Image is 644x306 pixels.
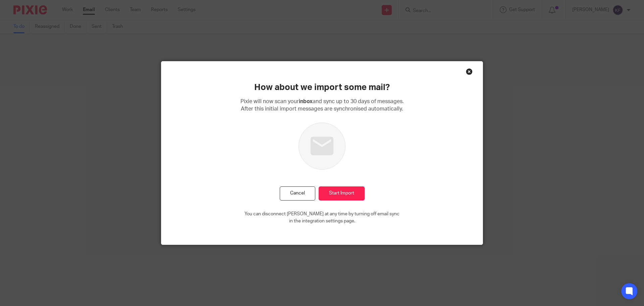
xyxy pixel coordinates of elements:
[280,186,315,201] button: Cancel
[245,211,399,224] p: You can disconnect [PERSON_NAME] at any time by turning off email sync in the integration setting...
[240,98,404,113] p: Pixie will now scan your and sync up to 30 days of messages. After this initial import messages a...
[319,186,365,201] input: Start Import
[466,68,473,75] div: Close this dialog window
[299,99,313,104] b: inbox
[254,82,390,93] h2: How about we import some mail?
